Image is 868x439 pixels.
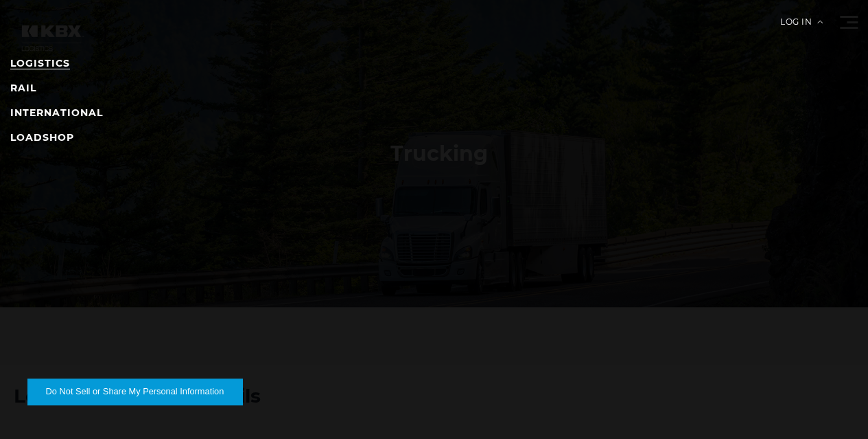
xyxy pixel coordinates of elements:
[10,57,70,69] a: LOGISTICS
[10,131,74,144] a: LOADSHOP
[799,373,868,439] iframe: Chat Widget
[27,379,242,405] button: Do Not Sell or Share My Personal Information
[817,21,823,23] img: arrow
[10,82,36,94] a: RAIL
[10,106,103,119] a: INTERNATIONAL
[780,18,823,36] div: Log in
